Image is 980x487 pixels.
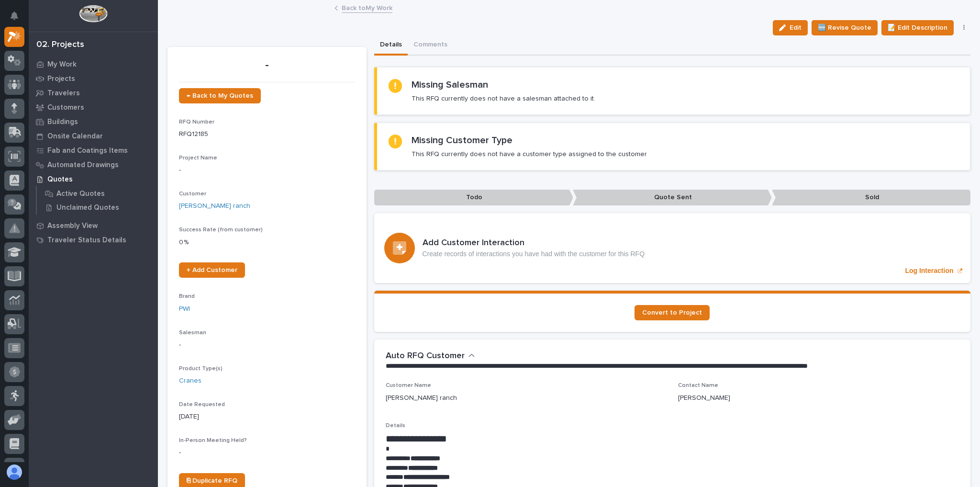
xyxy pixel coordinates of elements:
p: My Work [47,60,77,69]
p: [DATE] [179,412,355,422]
span: Salesman [179,330,206,336]
span: Details [386,423,405,429]
button: users-avatar [4,462,24,482]
span: 📝 Edit Description [888,22,947,34]
p: Buildings [47,118,78,126]
img: Workspace Logo [79,5,107,23]
a: Assembly View [29,218,158,233]
span: In-Person Meeting Held? [179,438,247,443]
button: Edit [773,20,808,35]
p: Quotes [47,175,73,184]
a: PWI [179,304,190,314]
h2: Missing Customer Type [412,135,512,146]
p: [PERSON_NAME] [678,393,730,403]
span: Brand [179,294,195,299]
p: This RFQ currently does not have a salesman attached to it. [412,94,595,103]
button: Details [374,35,408,56]
a: [PERSON_NAME] ranch [179,201,250,211]
button: 📝 Edit Description [881,20,954,35]
p: Assembly View [47,222,98,230]
span: Product Type(s) [179,366,223,372]
a: Quotes [29,172,158,186]
p: - [179,165,355,175]
p: Create records of interactions you have had with the customer for this RFQ [423,250,645,258]
span: Convert to Project [642,309,702,316]
a: Back toMy Work [342,2,392,13]
p: Fab and Coatings Items [47,147,128,155]
span: ⎘ Duplicate RFQ [187,477,237,484]
p: Onsite Calendar [47,132,103,141]
a: Convert to Project [635,305,710,320]
a: Fab and Coatings Items [29,143,158,158]
span: RFQ Number [179,119,214,125]
span: Date Requested [179,402,225,408]
p: Sold [772,190,971,205]
a: Active Quotes [37,187,158,200]
button: Auto RFQ Customer [386,351,475,362]
p: 0 % [179,238,355,248]
div: Notifications [12,11,24,27]
span: Project Name [179,155,217,161]
a: My Work [29,57,158,71]
a: Log Interaction [374,213,971,283]
p: Customers [47,103,84,112]
a: Cranes [179,376,201,386]
p: Automated Drawings [47,161,119,170]
p: - [179,58,355,72]
p: Traveler Status Details [47,236,126,245]
p: Projects [47,75,75,83]
a: + Add Customer [179,262,245,278]
span: 🆕 Revise Quote [818,22,871,34]
a: Projects [29,71,158,86]
div: 02. Projects [36,40,84,50]
h2: Auto RFQ Customer [386,351,465,362]
a: Onsite Calendar [29,129,158,143]
p: Travelers [47,89,80,98]
span: Edit [790,23,802,32]
a: Customers [29,100,158,114]
a: Travelers [29,86,158,100]
span: Contact Name [678,383,718,388]
a: Traveler Status Details [29,233,158,247]
span: Success Rate (from customer) [179,227,263,233]
a: Automated Drawings [29,158,158,172]
p: Active Quotes [56,190,105,198]
h3: Add Customer Interaction [423,238,645,249]
span: + Add Customer [187,267,237,273]
p: - [179,340,355,350]
p: [PERSON_NAME] ranch [386,393,457,403]
p: - [179,448,355,458]
span: Customer [179,191,206,197]
p: Todo [374,190,573,205]
p: Quote Sent [573,190,772,205]
p: Log Interaction [905,267,953,275]
span: Customer Name [386,383,431,388]
p: This RFQ currently does not have a customer type assigned to the customer [412,150,647,159]
button: Notifications [4,6,24,26]
p: RFQ12185 [179,129,355,139]
a: ← Back to My Quotes [179,88,261,103]
p: Unclaimed Quotes [56,204,119,212]
a: Buildings [29,114,158,129]
button: 🆕 Revise Quote [812,20,878,35]
h2: Missing Salesman [412,79,488,91]
button: Comments [408,35,453,56]
a: Unclaimed Quotes [37,201,158,214]
span: ← Back to My Quotes [187,92,253,99]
